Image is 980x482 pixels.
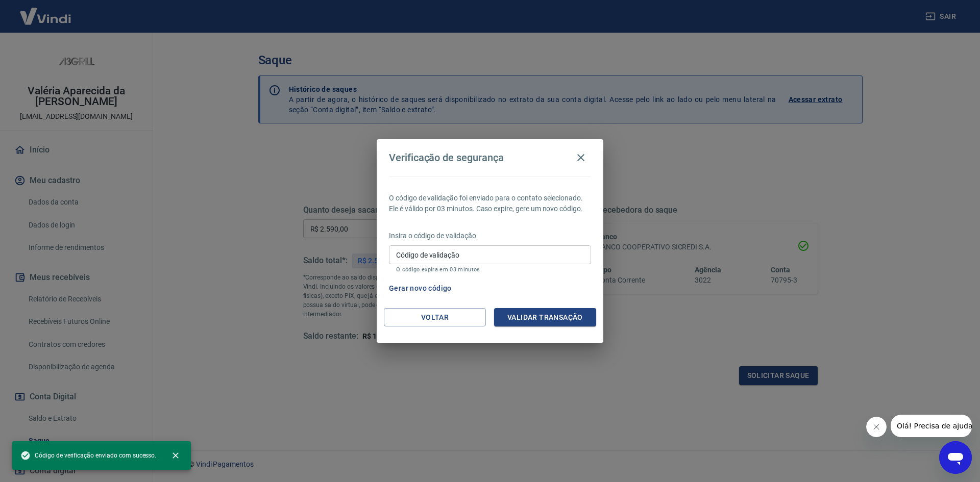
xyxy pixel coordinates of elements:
button: Gerar novo código [385,279,456,298]
span: Olá! Precisa de ajuda? [6,7,86,15]
button: Voltar [384,308,486,327]
iframe: Mensagem da empresa [891,415,972,437]
p: Insira o código de validação [389,231,591,241]
p: O código de validação foi enviado para o contato selecionado. Ele é válido por 03 minutos. Caso e... [389,193,591,214]
button: Validar transação [494,308,596,327]
iframe: Fechar mensagem [866,417,887,437]
iframe: Botão para abrir a janela de mensagens [939,441,972,474]
p: O código expira em 03 minutos. [396,266,584,273]
button: close [164,444,187,467]
h4: Verificação de segurança [389,151,504,164]
span: Código de verificação enviado com sucesso. [20,450,156,461]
